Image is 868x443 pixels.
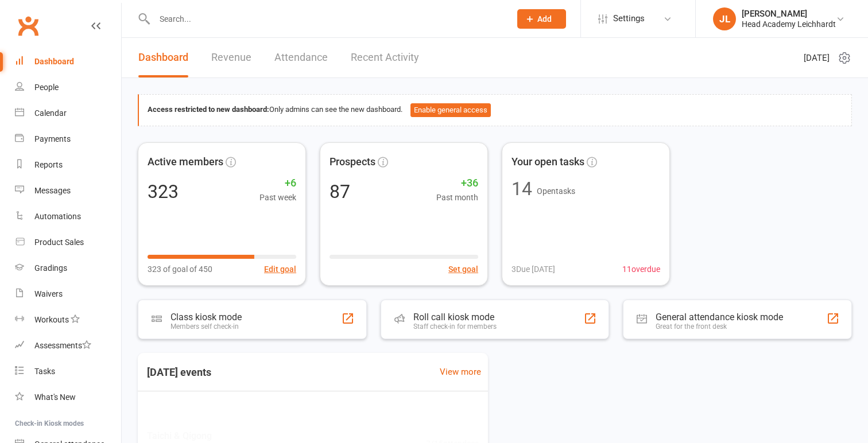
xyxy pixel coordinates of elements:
a: Assessments [15,333,121,359]
span: 3 Due [DATE] [511,263,555,275]
span: +36 [436,175,478,192]
button: Add [517,9,566,29]
span: 11 overdue [622,263,660,275]
a: Tasks [15,359,121,384]
div: Dashboard [34,57,74,66]
span: Past week [259,191,296,204]
span: Settings [613,6,645,32]
a: Automations [15,204,121,230]
div: Workouts [34,315,69,324]
span: Add [537,14,552,24]
div: Messages [34,186,71,195]
a: Reports [15,152,121,178]
h3: [DATE] events [138,362,220,383]
a: Gradings [15,255,121,281]
div: Head Academy Leichhardt [742,19,836,29]
a: Product Sales [15,230,121,255]
span: [DATE] [804,51,830,65]
a: Recent Activity [351,38,419,77]
div: 323 [148,182,179,201]
a: Revenue [211,38,251,77]
div: Class kiosk mode [170,312,242,322]
div: Product Sales [34,238,84,247]
span: Past month [436,191,478,204]
a: Clubworx [14,11,42,40]
span: 323 of goal of 450 [148,263,212,275]
span: +6 [259,175,296,192]
div: 87 [330,182,350,201]
div: People [34,83,59,92]
a: Attendance [274,38,328,77]
div: Automations [34,212,81,221]
input: Search... [151,11,502,27]
div: Reports [34,160,63,169]
div: General attendance kiosk mode [656,312,783,322]
a: Dashboard [15,49,121,75]
div: 14 [511,180,532,198]
div: JL [713,7,736,30]
div: Members self check-in [170,322,242,331]
div: Gradings [34,263,67,273]
span: Your open tasks [511,154,584,170]
a: Calendar [15,100,121,126]
a: People [15,75,121,100]
div: Payments [34,134,71,143]
a: Dashboard [138,38,188,77]
a: Messages [15,178,121,204]
button: Edit goal [264,263,296,275]
div: Roll call kiosk mode [413,312,497,322]
span: Active members [148,154,223,170]
span: Open tasks [537,186,575,196]
a: Waivers [15,281,121,307]
div: [PERSON_NAME] [742,9,836,19]
div: Only admins can see the new dashboard. [148,103,843,117]
a: Workouts [15,307,121,333]
div: Great for the front desk [656,322,783,331]
div: Staff check-in for members [413,322,497,331]
span: Prospects [330,154,375,170]
div: Calendar [34,108,67,118]
div: What's New [34,393,76,402]
div: Tasks [34,367,55,376]
a: What's New [15,384,121,410]
button: Enable general access [410,103,491,117]
a: View more [440,365,481,379]
button: Set goal [448,263,478,275]
div: Assessments [34,341,91,350]
div: Waivers [34,289,63,298]
strong: Access restricted to new dashboard: [148,105,269,114]
a: Payments [15,126,121,152]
